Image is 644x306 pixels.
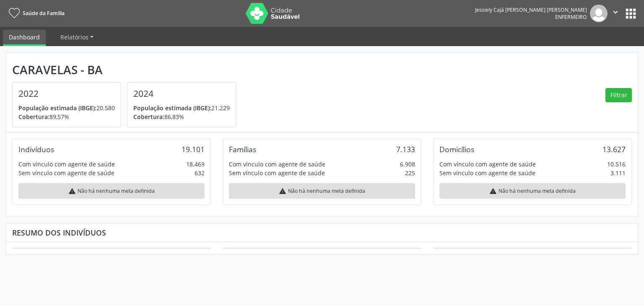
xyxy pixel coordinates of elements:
button:  [608,5,623,22]
p: 20.580 [18,104,115,112]
button: apps [623,6,638,21]
span: Cobertura: [133,113,164,121]
div: Com vínculo com agente de saúde [439,160,536,169]
div: Não há nenhuma meta definida [229,183,415,199]
div: Domicílios [439,145,474,154]
div: Sem vínculo com agente de saúde [439,169,535,177]
p: 21.229 [133,104,230,112]
div: 632 [195,169,205,177]
div: Não há nenhuma meta definida [18,183,205,199]
div: 3.111 [610,169,626,177]
div: Com vínculo com agente de saúde [18,160,115,169]
button: Filtrar [605,88,632,102]
a: Dashboard [3,30,46,46]
div: 18.469 [186,160,205,169]
span: Cobertura: [18,113,49,121]
div: Indivíduos [18,145,54,154]
p: 86,83% [133,112,230,121]
span: Saúde da Família [23,10,65,17]
span: Relatórios [60,33,88,41]
div: 13.627 [602,145,626,154]
a: Relatórios [55,30,99,44]
div: 225 [405,169,415,177]
i: warning [489,187,497,195]
img: img [590,5,608,22]
h4: 2024 [133,88,230,99]
div: Sem vínculo com agente de saúde [18,169,114,177]
div: Caravelas - BA [12,63,242,77]
a: Saúde da Família [6,6,65,20]
div: Resumo dos indivíduos [12,228,632,237]
p: 89,57% [18,112,115,121]
h4: 2022 [18,88,115,99]
div: Com vínculo com agente de saúde [229,160,325,169]
div: 10.516 [607,160,626,169]
div: Não há nenhuma meta definida [439,183,626,199]
div: Jessiely Cajá [PERSON_NAME] [PERSON_NAME] [475,6,587,13]
div: 6.908 [400,160,415,169]
i:  [611,8,620,17]
div: Famílias [229,145,256,154]
i: warning [279,187,286,195]
i: warning [68,187,76,195]
span: Enfermeiro [555,13,587,21]
div: 19.101 [182,145,205,154]
span: População estimada (IBGE): [133,104,211,112]
div: 7.133 [396,145,415,154]
span: População estimada (IBGE): [18,104,96,112]
div: Sem vínculo com agente de saúde [229,169,325,177]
